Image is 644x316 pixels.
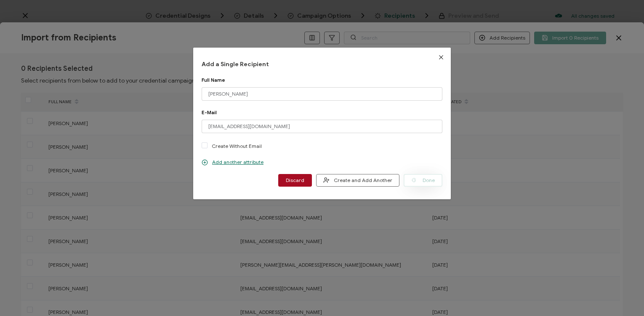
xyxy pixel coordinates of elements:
div: dialog [193,48,451,199]
input: Jane Doe [202,87,442,101]
button: Create and Add Another [316,174,399,187]
h1: Add a Single Recipient [202,60,442,68]
span: Create and Add Another [323,177,392,183]
span: Full Name [202,77,225,83]
iframe: Chat Widget [602,276,644,316]
p: Add another attribute [202,159,263,166]
p: Create Without Email [212,142,262,150]
span: E-Mail [202,109,217,115]
span: Discard [286,178,304,183]
button: Close [431,48,451,67]
button: Discard [278,174,312,187]
input: someone@example.com [202,120,442,133]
